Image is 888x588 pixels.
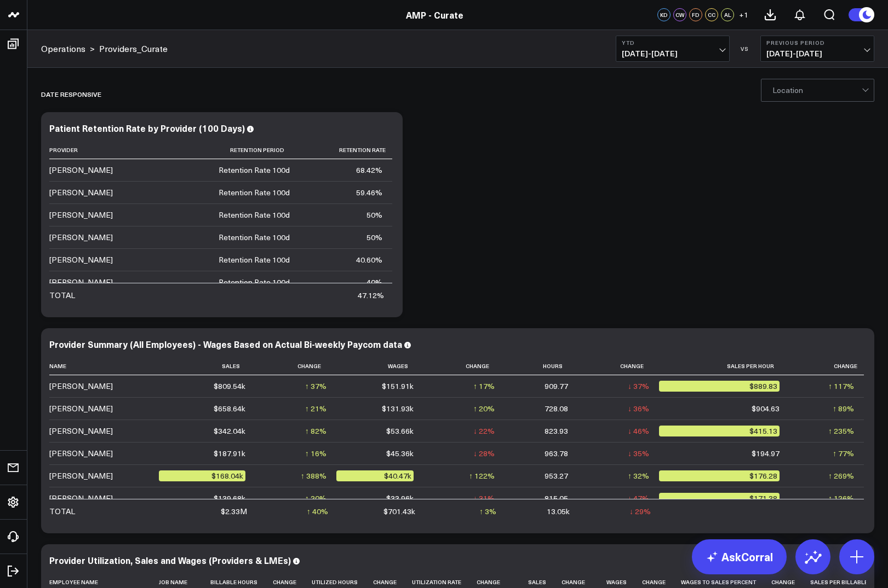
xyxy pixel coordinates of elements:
[214,403,245,414] div: $658.64k
[219,209,290,220] div: Retention Rate 100d
[628,470,649,481] div: ↑ 32%
[689,8,702,21] div: FD
[622,39,724,46] b: YTD
[659,493,780,504] div: $171.38
[305,493,326,504] div: ↑ 20%
[628,381,649,392] div: ↓ 37%
[49,493,113,504] div: [PERSON_NAME]
[659,470,780,481] div: $176.28
[383,506,415,517] div: $701.43k
[214,493,245,504] div: $139.68k
[49,506,75,517] div: TOTAL
[49,554,291,566] div: Provider Utilization, Sales and Wages (Providers & LMEs)
[159,141,300,159] th: Retention Period
[578,357,659,375] th: Change
[41,43,85,55] a: Operations
[49,209,113,220] div: [PERSON_NAME]
[545,381,568,392] div: 909.77
[49,232,113,243] div: [PERSON_NAME]
[305,381,326,392] div: ↑ 37%
[41,43,95,55] div: >
[214,448,245,459] div: $187.91k
[766,49,868,58] span: [DATE] - [DATE]
[159,357,255,375] th: Sales
[760,36,874,62] button: Previous Period[DATE]-[DATE]
[336,357,423,375] th: Wages
[366,209,382,220] div: 50%
[49,338,402,350] div: Provider Summary (All Employees) - Wages Based on Actual Bi-weekly Paycom data
[358,290,384,301] div: 47.12%
[255,357,336,375] th: Change
[673,8,686,21] div: CW
[545,448,568,459] div: 963.78
[505,357,578,375] th: Hours
[473,426,495,436] div: ↓ 22%
[49,403,113,414] div: [PERSON_NAME]
[219,277,290,288] div: Retention Rate 100d
[49,141,159,159] th: Provider
[305,426,326,436] div: ↑ 82%
[219,187,290,198] div: Retention Rate 100d
[382,381,414,392] div: $151.91k
[628,403,649,414] div: ↓ 36%
[336,470,414,481] div: $40.47k
[469,470,495,481] div: ↑ 122%
[705,8,718,21] div: CC
[305,448,326,459] div: ↑ 16%
[833,448,854,459] div: ↑ 77%
[628,448,649,459] div: ↓ 35%
[473,448,495,459] div: ↓ 28%
[214,381,245,392] div: $809.54k
[692,539,787,574] a: AskCorral
[300,141,392,159] th: Retention Rate
[659,381,780,392] div: $889.83
[833,403,854,414] div: ↑ 89%
[735,45,755,52] div: VS
[49,165,113,176] div: [PERSON_NAME]
[356,165,382,176] div: 68.42%
[628,426,649,436] div: ↓ 46%
[479,506,496,517] div: ↑ 3%
[616,36,730,62] button: YTD[DATE]-[DATE]
[547,506,570,517] div: 13.05k
[356,187,382,198] div: 59.46%
[99,43,168,55] a: Providers_Curate
[307,506,328,517] div: ↑ 40%
[659,426,780,436] div: $415.13
[473,403,495,414] div: ↑ 20%
[828,493,854,504] div: ↑ 126%
[737,8,750,21] button: +1
[828,426,854,436] div: ↑ 235%
[49,277,113,288] div: [PERSON_NAME]
[828,381,854,392] div: ↑ 117%
[752,403,780,414] div: $904.63
[49,187,113,198] div: [PERSON_NAME]
[366,232,382,243] div: 50%
[721,8,734,21] div: AL
[49,470,113,481] div: [PERSON_NAME]
[473,381,495,392] div: ↑ 17%
[752,448,780,459] div: $194.97
[221,506,247,517] div: $2.33M
[545,493,568,504] div: 815.05
[545,403,568,414] div: 728.08
[473,493,495,504] div: ↓ 31%
[49,426,113,436] div: [PERSON_NAME]
[406,9,463,21] a: AMP - Curate
[622,49,724,58] span: [DATE] - [DATE]
[219,165,290,176] div: Retention Rate 100d
[305,403,326,414] div: ↑ 21%
[629,506,651,517] div: ↓ 29%
[386,493,414,504] div: $33.96k
[49,254,113,265] div: [PERSON_NAME]
[214,426,245,436] div: $342.04k
[659,357,789,375] th: Sales Per Hour
[739,11,748,19] span: + 1
[789,357,864,375] th: Change
[657,8,671,21] div: KD
[386,448,414,459] div: $45.36k
[219,254,290,265] div: Retention Rate 100d
[49,357,159,375] th: Name
[49,122,245,134] div: Patient Retention Rate by Provider (100 Days)
[49,448,113,459] div: [PERSON_NAME]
